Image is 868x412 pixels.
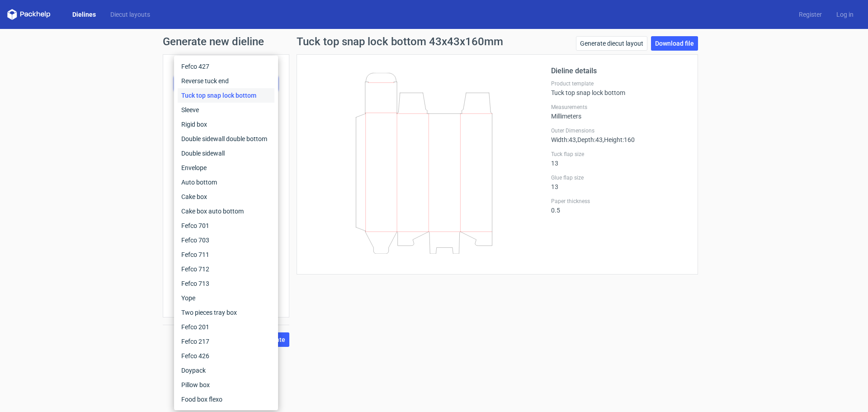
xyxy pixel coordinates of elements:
span: Width : 43 [551,136,576,143]
label: Product template [551,80,687,87]
label: Measurements [551,104,687,111]
div: Fefco 703 [178,233,274,247]
div: Two pieces tray box [178,305,274,320]
div: 13 [551,151,687,167]
div: Pillow box [178,378,274,392]
a: Dielines [65,10,103,19]
div: Tuck top snap lock bottom [178,88,274,103]
label: Tuck flap size [551,151,687,158]
span: , Height : 160 [603,136,635,143]
div: Cake box [178,189,274,204]
h1: Tuck top snap lock bottom 43x43x160mm [297,36,503,47]
div: Yope [178,291,274,305]
div: Fefco 712 [178,262,274,276]
div: Rigid box [178,117,274,132]
a: Download file [651,36,698,51]
div: Fefco 701 [178,218,274,233]
label: Paper thickness [551,198,687,205]
div: Double sidewall [178,146,274,161]
div: Auto bottom [178,175,274,189]
div: Fefco 427 [178,59,274,74]
a: Generate diecut layout [576,36,647,51]
div: Fefco 201 [178,320,274,334]
span: , Depth : 43 [576,136,603,143]
a: Diecut layouts [103,10,157,19]
div: Fefco 426 [178,349,274,363]
a: Register [792,10,829,19]
div: Food box flexo [178,392,274,407]
div: Fefco 711 [178,247,274,262]
div: Sleeve [178,103,274,117]
div: Reverse tuck end [178,74,274,88]
a: Log in [829,10,861,19]
div: Fefco 713 [178,276,274,291]
div: Envelope [178,161,274,175]
div: Doypack [178,363,274,378]
div: Cake box auto bottom [178,204,274,218]
div: Millimeters [551,104,687,120]
h1: Generate new dieline [163,36,705,47]
div: 0.5 [551,198,687,214]
label: Glue flap size [551,174,687,181]
label: Outer Dimensions [551,127,687,134]
div: Tuck top snap lock bottom [551,80,687,96]
div: 13 [551,174,687,190]
div: Fefco 217 [178,334,274,349]
div: Double sidewall double bottom [178,132,274,146]
h2: Dieline details [551,66,687,76]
